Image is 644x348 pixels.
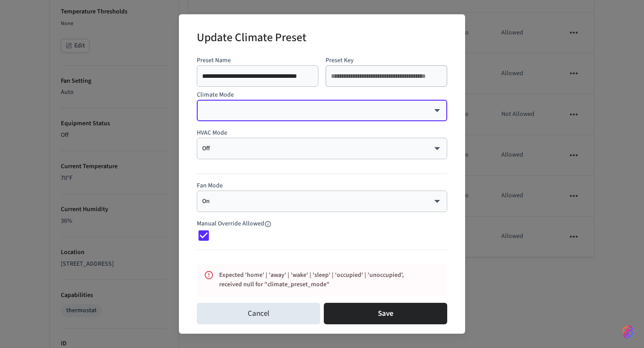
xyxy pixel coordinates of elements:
h2: Update Climate Preset [197,25,306,52]
div: On [202,197,442,206]
p: Preset Name [197,56,318,65]
img: SeamLogoGradient.69752ec5.svg [623,325,633,339]
button: Save [324,303,447,324]
div: Off [202,144,442,153]
p: Fan Mode [197,181,447,191]
div: Expected 'home' | 'away' | 'wake' | 'sleep' | 'occupied' | 'unoccupied', received null for "clima... [219,267,408,293]
button: Cancel [197,303,320,324]
span: This property is being deprecated. Consider using the schedule's override allowed property instead. [197,219,289,228]
p: Climate Mode [197,90,447,100]
p: HVAC Mode [197,128,447,138]
p: Preset Key [326,56,447,65]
